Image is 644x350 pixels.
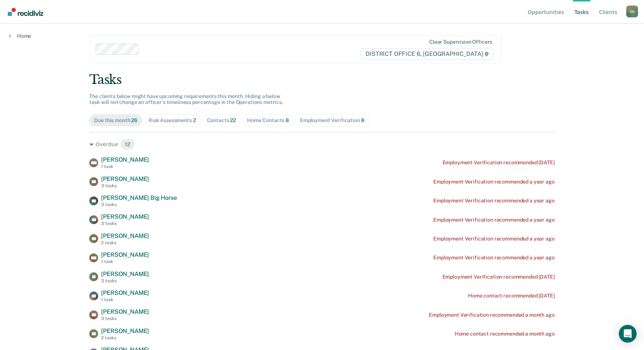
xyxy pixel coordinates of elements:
div: 2 tasks [101,335,149,340]
div: 3 tasks [101,221,149,226]
span: [PERSON_NAME] [101,213,149,220]
span: [PERSON_NAME] [101,308,149,315]
span: 2 [193,117,196,123]
div: Employment Verification recommended a year ago [433,236,555,242]
span: 8 [286,117,289,123]
div: 3 tasks [101,278,149,283]
span: The clients below might have upcoming requirements this month. Hiding a below task will not chang... [89,93,283,105]
div: Home contact recommended [DATE] [468,293,555,299]
span: 8 [361,117,364,123]
div: 2 tasks [101,240,149,245]
div: Employment Verification recommended a year ago [433,198,555,204]
div: 3 tasks [101,183,149,188]
span: DISTRICT OFFICE 6, [GEOGRAPHIC_DATA] [361,48,494,60]
span: 12 [120,138,135,150]
div: 1 task [101,297,149,302]
span: [PERSON_NAME] [101,327,149,334]
div: Contacts [207,117,236,124]
span: [PERSON_NAME] [101,232,149,239]
div: Employment Verification [300,117,364,124]
span: 22 [230,117,236,123]
span: [PERSON_NAME] [101,289,149,296]
div: 1 task [101,164,149,169]
div: Due this month [94,117,137,124]
span: [PERSON_NAME] Big Horse [101,194,177,201]
div: Employment Verification recommended a year ago [433,217,555,223]
a: Home [9,33,31,39]
div: Risk Assessments [149,117,196,124]
span: [PERSON_NAME] [101,175,149,182]
div: Clear supervision officers [429,39,492,45]
div: Home Contacts [247,117,289,124]
img: Recidiviz [8,8,43,16]
div: Employment Verification recommended a month ago [429,312,554,318]
span: [PERSON_NAME] [101,270,149,277]
div: Employment Verification recommended [DATE] [443,159,555,166]
button: Profile dropdown button [626,6,638,17]
div: S K [626,6,638,17]
span: [PERSON_NAME] [101,156,149,163]
div: Employment Verification recommended [DATE] [443,274,555,280]
span: 26 [131,117,137,123]
div: Tasks [89,72,554,87]
div: Home contact recommended a month ago [455,331,555,337]
span: [PERSON_NAME] [101,251,149,258]
div: 3 tasks [101,316,149,321]
div: Employment Verification recommended a year ago [433,179,555,185]
div: Employment Verification recommended a year ago [433,255,555,261]
div: Overdue 12 [89,138,554,150]
div: 1 task [101,259,149,264]
div: 3 tasks [101,202,177,207]
div: Open Intercom Messenger [619,325,637,343]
